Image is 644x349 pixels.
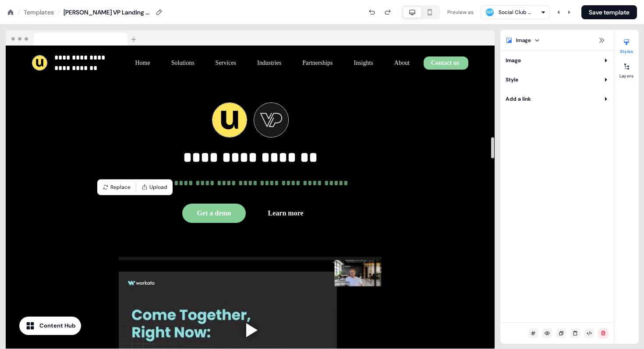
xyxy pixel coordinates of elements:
[387,55,417,71] button: About
[18,7,20,17] div: /
[506,75,518,84] div: Style
[164,55,202,71] button: Solutions
[138,181,171,194] button: Upload
[614,35,639,54] button: Styles
[295,55,340,71] button: Partnerships
[128,55,468,71] div: HomeSolutionsServicesIndustriesPartnershipsInsightsAboutContact us
[506,56,609,65] button: Image
[424,56,468,70] button: Contact us
[64,8,151,17] div: [PERSON_NAME] VP Landing Page
[24,8,54,17] a: Templates
[57,7,60,17] div: /
[447,8,474,17] div: Preview as
[182,204,318,223] div: Get a demoLearn more
[614,60,639,79] button: Layers
[581,5,637,19] button: Save template
[182,204,245,223] button: Get a demo
[254,204,318,223] button: Learn more
[347,55,380,71] button: Insights
[128,55,157,71] button: Home
[6,30,140,46] img: Browser topbar
[209,55,243,71] button: Services
[506,75,609,84] button: Style
[250,55,288,71] button: Industries
[19,317,81,335] button: Content Hub
[506,56,521,65] div: Image
[506,95,609,103] button: Add a link
[499,8,534,17] div: Social Club Platform
[99,181,134,194] button: Replace
[39,321,76,330] div: Content Hub
[481,5,550,19] button: Social Club Platform
[516,36,531,45] div: Image
[506,95,531,103] div: Add a link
